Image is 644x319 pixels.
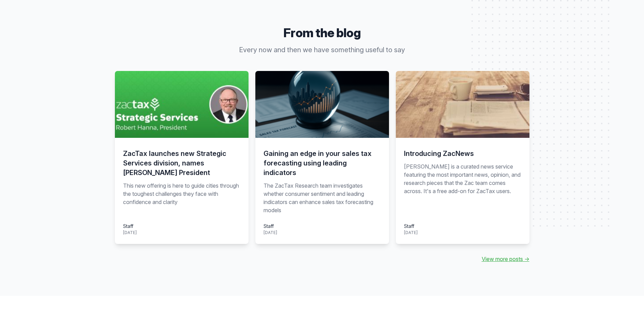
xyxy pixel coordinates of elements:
[123,222,137,230] div: Staff
[255,71,389,138] img: consumer-confidence-leading-indicators-retail-sales-tax.png
[115,26,529,40] h3: From the blog
[404,230,418,235] time: [DATE]
[115,71,249,244] a: ZacTax launches new Strategic Services division, names [PERSON_NAME] President This new offering ...
[191,45,453,55] p: Every now and then we have something useful to say
[396,71,529,138] img: zac-news.jpg
[123,149,240,177] h3: ZacTax launches new Strategic Services division, names [PERSON_NAME] President
[264,222,277,230] div: Staff
[264,182,381,214] p: The ZacTax Research team investigates whether consumer sentiment and leading indicators can enhan...
[264,149,381,177] h3: Gaining an edge in your sales tax forecasting using leading indicators
[482,255,529,263] a: View more posts →
[404,222,418,230] div: Staff
[264,230,277,235] time: [DATE]
[115,71,249,138] img: hanna-strategic-services.jpg
[396,71,529,244] a: Introducing ZacNews [PERSON_NAME] is a curated news service featuring the most important news, op...
[255,71,389,244] a: Gaining an edge in your sales tax forecasting using leading indicators The ZacTax Research team i...
[123,182,240,214] p: This new offering is here to guide cities through the toughest challenges they face with confiden...
[404,149,521,158] h3: Introducing ZacNews
[404,162,521,214] p: [PERSON_NAME] is a curated news service featuring the most important news, opinion, and research ...
[123,230,137,235] time: [DATE]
